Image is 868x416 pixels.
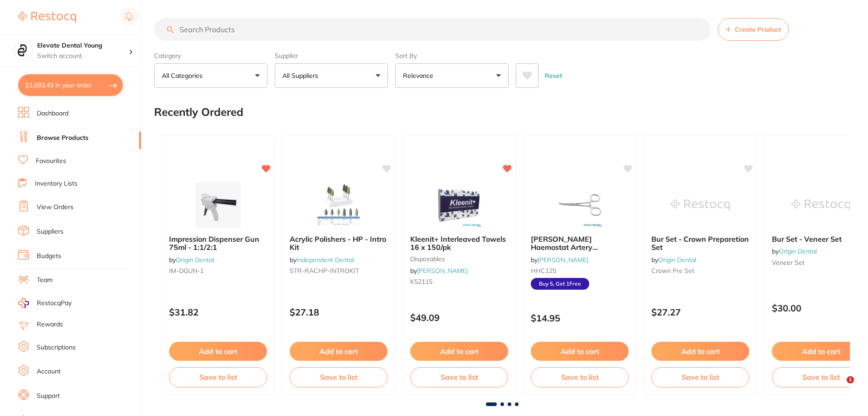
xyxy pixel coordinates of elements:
a: Rewards [37,320,63,329]
a: Origin Dental [176,256,214,264]
p: $14.95 [531,313,629,323]
a: Favourites [36,157,66,166]
a: Account [37,367,61,376]
a: Team [37,276,53,285]
a: RestocqPay [18,298,72,308]
img: RestocqPay [18,298,29,308]
a: Restocq Logo [18,7,76,28]
a: Browse Products [37,134,88,143]
h4: Elevate Dental Young [37,41,129,50]
a: [PERSON_NAME] [538,256,588,264]
p: All Suppliers [282,71,322,80]
button: Add to cart [531,342,629,361]
span: by [410,267,468,275]
span: RestocqPay [37,299,72,308]
p: Switch account [37,52,129,61]
a: Subscriptions [37,343,76,352]
img: Hanson Haemostat Artery Kelly Forceps Curved [550,182,609,228]
img: Bur Set - Veneer Set [791,182,850,228]
p: Relevance [403,71,437,80]
button: Save to list [531,367,629,387]
label: Sort By [395,52,509,60]
button: Create Product [718,18,789,41]
span: by [772,247,817,255]
a: Independent Dental [296,256,354,264]
span: Buy 5, Get 1 Free [531,278,589,290]
label: Supplier [275,52,388,60]
span: by [651,256,696,264]
button: All Suppliers [275,63,388,88]
span: by [531,256,588,264]
p: $27.27 [651,307,749,317]
span: by [290,256,354,264]
h2: Recently Ordered [154,106,243,119]
b: Kleenit+ Interleaved Towels 16 x 150/pk [410,235,508,252]
img: Impression Dispenser Gun 75ml - 1:1/2:1 [189,182,247,228]
button: Save to list [290,367,388,387]
button: Save to list [410,367,508,387]
small: disposables [410,255,508,263]
p: $49.09 [410,312,508,323]
a: View Orders [37,203,73,212]
p: $27.18 [290,307,388,317]
span: Create Product [735,26,781,33]
b: Hanson Haemostat Artery Kelly Forceps Curved [531,235,629,252]
p: $31.82 [169,307,267,317]
a: Suppliers [37,227,63,236]
iframe: Intercom live chat [828,376,850,398]
button: Reset [542,63,565,88]
button: Add to cart [290,342,388,361]
a: Budgets [37,252,61,261]
button: All Categories [154,63,267,88]
button: Relevance [395,63,509,88]
small: Crown Pre Set [651,267,749,274]
button: Add to cart [410,342,508,361]
small: STR-RACHP-INTROKIT [290,267,388,274]
span: by [169,256,214,264]
small: IM-DGUN-1 [169,267,267,274]
img: Elevate Dental Young [14,42,32,60]
small: K52115 [410,278,508,285]
img: Restocq Logo [18,12,76,23]
button: Add to cart [651,342,749,361]
a: Inventory Lists [35,179,78,188]
small: HHC125 [531,267,629,274]
label: Category [154,52,267,60]
b: Impression Dispenser Gun 75ml - 1:1/2:1 [169,235,267,252]
b: Bur Set - Crown Preparetion Set [651,235,749,252]
span: 1 [847,376,854,383]
img: Kleenit+ Interleaved Towels 16 x 150/pk [430,182,489,228]
b: Acrylic Polishers - HP - Intro Kit [290,235,388,252]
button: Add to cart [169,342,267,361]
a: Dashboard [37,109,68,118]
a: Origin Dental [658,256,696,264]
button: Save to list [169,367,267,387]
img: Bur Set - Crown Preparetion Set [671,182,730,228]
img: Acrylic Polishers - HP - Intro Kit [309,182,368,228]
a: Origin Dental [779,247,817,255]
button: Save to list [651,367,749,387]
a: Support [37,392,60,401]
a: [PERSON_NAME] [417,267,468,275]
input: Search Products [154,18,711,41]
p: All Categories [162,71,206,80]
button: $1,593.43 in your order [18,74,123,96]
